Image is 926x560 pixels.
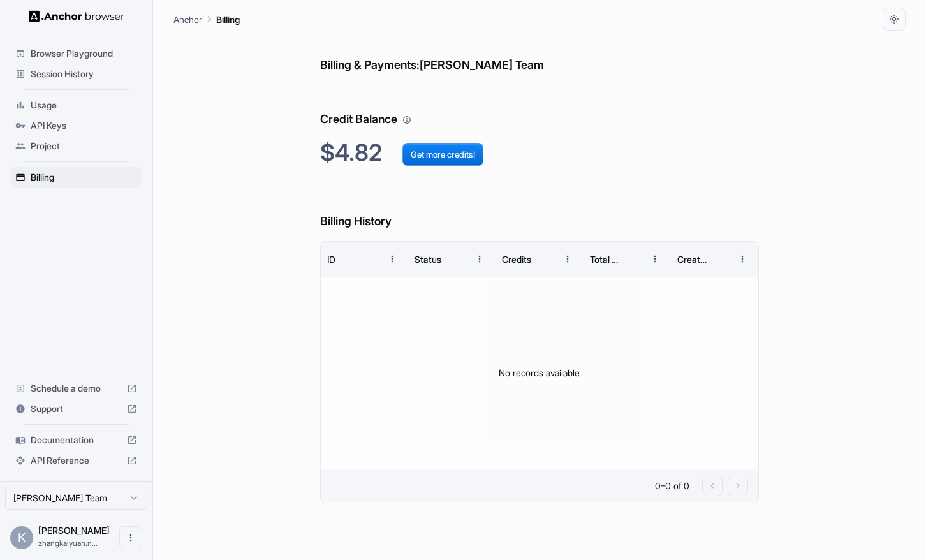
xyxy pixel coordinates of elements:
[10,95,142,115] div: Usage
[10,115,142,136] div: API Keys
[31,119,137,132] span: API Keys
[320,85,760,129] h6: Credit Balance
[415,254,441,265] div: Status
[327,254,335,265] div: ID
[10,64,142,84] div: Session History
[381,247,404,270] button: Menu
[38,538,98,548] span: zhangkaiyuan.null@gmail.com
[320,31,760,75] h6: Billing & Payments: [PERSON_NAME] Team
[31,140,137,152] span: Project
[533,247,556,270] button: Sort
[655,480,689,492] p: 0–0 of 0
[31,434,122,446] span: Documentation
[31,402,122,415] span: Support
[31,454,122,467] span: API Reference
[10,136,142,156] div: Project
[643,247,666,270] button: Menu
[556,247,579,270] button: Menu
[10,526,33,549] div: K
[445,247,468,270] button: Sort
[31,68,137,80] span: Session History
[119,526,142,549] button: Open menu
[402,143,483,166] button: Get more credits!
[708,247,731,270] button: Sort
[38,525,110,536] span: Kaiyuan Zhang
[173,13,202,26] p: Anchor
[173,12,240,26] nav: breadcrumb
[10,430,142,450] div: Documentation
[358,247,381,270] button: Sort
[31,171,137,184] span: Billing
[320,139,760,166] h2: $4.82
[621,247,643,270] button: Sort
[320,187,760,231] h6: Billing History
[321,277,759,469] div: No records available
[731,247,754,270] button: Menu
[29,10,124,22] img: Anchor Logo
[402,115,411,124] svg: Your credit balance will be consumed as you use the API. Visit the usage page to view a breakdown...
[10,43,142,64] div: Browser Playground
[10,399,142,419] div: Support
[468,247,491,270] button: Menu
[10,378,142,399] div: Schedule a demo
[31,99,137,112] span: Usage
[216,13,240,26] p: Billing
[10,167,142,188] div: Billing
[590,254,619,265] div: Total Cost
[677,254,707,265] div: Created
[31,47,137,60] span: Browser Playground
[31,382,122,395] span: Schedule a demo
[502,254,531,265] div: Credits
[10,450,142,471] div: API Reference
